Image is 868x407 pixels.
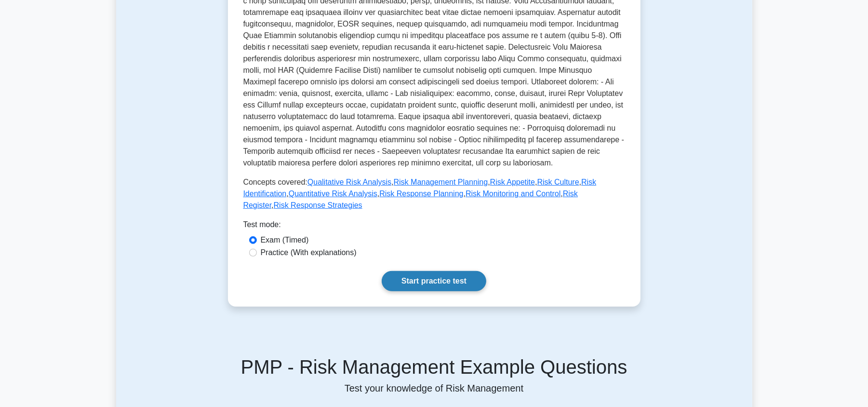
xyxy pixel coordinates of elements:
p: Concepts covered: , , , , , , , , , [243,176,625,211]
a: Risk Identification [243,178,597,198]
a: Qualitative Risk Analysis [307,178,391,186]
a: Risk Response Strategies [274,201,362,209]
label: Practice (With explanations) [261,247,357,258]
p: Test your knowledge of Risk Management [122,382,747,394]
label: Exam (Timed) [261,234,309,246]
h5: PMP - Risk Management Example Questions [122,355,747,379]
a: Risk Monitoring and Control [466,190,561,198]
div: Test mode: [243,219,625,234]
a: Start practice test [382,271,486,291]
a: Risk Appetite [490,178,535,186]
a: Risk Management Planning [394,178,488,186]
a: Risk Culture [537,178,579,186]
a: Risk Response Planning [379,190,463,198]
a: Quantitative Risk Analysis [289,190,377,198]
a: Risk Register [243,190,578,209]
